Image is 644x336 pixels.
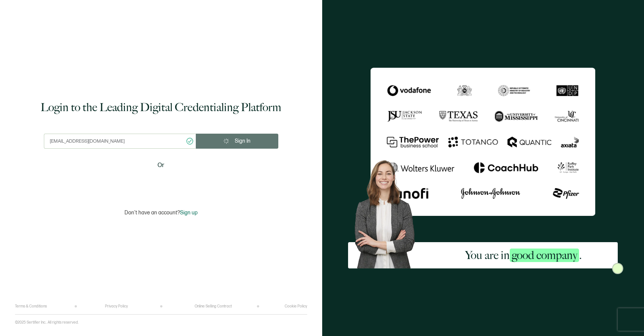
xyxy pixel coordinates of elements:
span: Sign up [180,209,198,216]
span: Or [158,161,164,170]
input: Enter your work email address [44,134,196,149]
p: ©2025 Sertifier Inc.. All rights reserved. [15,320,79,325]
img: Sertifier Login [612,263,623,274]
ion-icon: checkmark circle outline [186,137,194,145]
p: Don't have an account? [125,209,198,216]
h2: You are in . [465,248,582,263]
a: Terms & Conditions [15,304,47,309]
iframe: Sign in with Google Button [114,175,208,191]
h1: Login to the Leading Digital Credentialing Platform [41,100,281,115]
a: Online Selling Contract [195,304,232,309]
img: Sertifier Login - You are in <span class="strong-h">good company</span>. Hero [348,155,429,268]
span: good company [510,249,579,262]
a: Cookie Policy [285,304,307,309]
img: Sertifier Login - You are in <span class="strong-h">good company</span>. [371,68,595,216]
a: Privacy Policy [105,304,128,309]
